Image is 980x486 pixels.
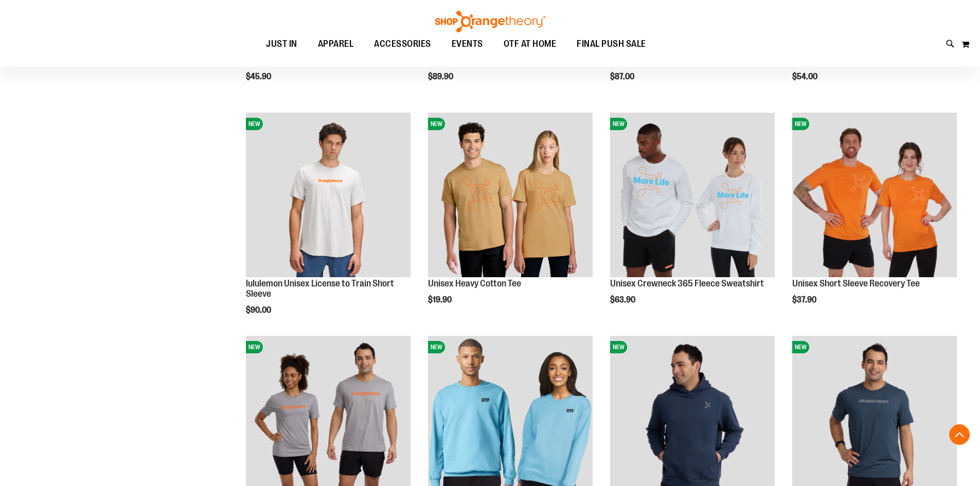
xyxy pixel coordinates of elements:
[610,113,775,277] img: Unisex Crewneck 365 Fleece Sweatshirt
[423,107,598,331] div: product
[428,278,521,289] a: Unisex Heavy Cotton Tee
[246,341,263,353] span: NEW
[266,32,297,56] span: JUST IN
[792,278,920,289] a: Unisex Short Sleeve Recovery Tee
[792,295,818,304] span: $37.90
[949,424,970,445] button: Back To Top
[428,118,445,130] span: NEW
[441,32,493,56] a: EVENTS
[792,72,819,81] span: $54.00
[792,118,809,130] span: NEW
[246,113,411,277] img: lululemon Unisex License to Train Short Sleeve
[246,72,273,81] span: $45.90
[610,341,627,353] span: NEW
[452,32,483,56] span: EVENTS
[364,32,441,56] a: ACCESSORIES
[318,32,354,56] span: APPAREL
[246,305,273,315] span: $90.00
[610,118,627,130] span: NEW
[246,118,263,130] span: NEW
[374,32,431,56] span: ACCESSORIES
[577,32,646,56] span: FINAL PUSH SALE
[792,113,957,279] a: Unisex Short Sleeve Recovery TeeNEW
[428,113,593,279] a: Unisex Heavy Cotton TeeNEW
[434,11,547,32] img: Shop Orangetheory
[610,72,636,81] span: $87.00
[428,72,455,81] span: $89.90
[246,113,411,279] a: lululemon Unisex License to Train Short SleeveNEW
[428,295,453,304] span: $19.90
[566,32,656,56] a: FINAL PUSH SALE
[256,32,308,56] a: JUST IN
[610,278,764,289] a: Unisex Crewneck 365 Fleece Sweatshirt
[610,113,775,279] a: Unisex Crewneck 365 Fleece SweatshirtNEW
[605,107,780,331] div: product
[241,107,416,340] div: product
[246,278,394,299] a: lululemon Unisex License to Train Short Sleeve
[792,113,957,277] img: Unisex Short Sleeve Recovery Tee
[787,107,962,331] div: product
[428,113,593,277] img: Unisex Heavy Cotton Tee
[504,32,557,56] span: OTF AT HOME
[308,32,364,56] a: APPAREL
[610,295,637,304] span: $63.90
[428,341,445,353] span: NEW
[493,32,567,56] a: OTF AT HOME
[792,341,809,353] span: NEW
